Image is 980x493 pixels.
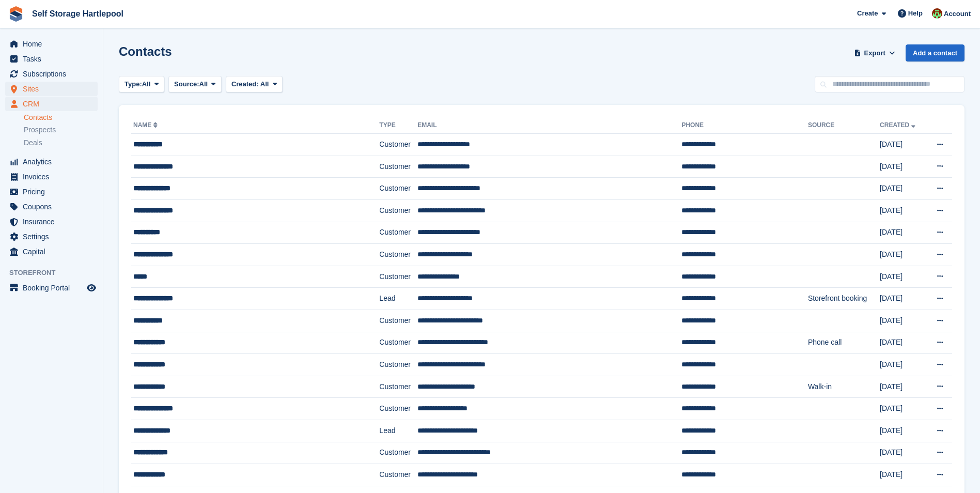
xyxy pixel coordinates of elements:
td: Customer [379,134,417,156]
span: Settings [23,229,85,244]
button: Export [852,44,897,61]
td: [DATE] [880,442,926,464]
td: [DATE] [880,376,926,398]
td: [DATE] [880,398,926,420]
td: [DATE] [880,266,926,288]
a: menu [5,229,98,244]
td: [DATE] [880,288,926,310]
th: Type [379,117,417,134]
span: Help [908,8,923,19]
img: stora-icon-8386f47178a22dfd0bd8f6a31ec36ba5ce8667c1dd55bd0f319d3a0aa187defe.svg [8,6,24,22]
td: [DATE] [880,156,926,178]
a: Created [880,121,917,129]
span: CRM [23,97,85,111]
td: [DATE] [880,222,926,244]
span: Tasks [23,52,85,66]
span: Deals [24,138,42,148]
a: menu [5,37,98,51]
td: [DATE] [880,464,926,486]
span: Storefront [9,268,103,278]
a: Self Storage Hartlepool [28,5,128,22]
th: Email [417,117,681,134]
a: menu [5,199,98,214]
a: menu [5,214,98,229]
button: Created: All [226,76,283,93]
th: Phone [681,117,807,134]
td: Customer [379,376,417,398]
a: Prospects [24,125,98,135]
td: [DATE] [880,199,926,222]
a: menu [5,244,98,259]
span: Account [944,9,971,19]
td: Customer [379,266,417,288]
a: Deals [24,137,98,148]
a: Contacts [24,113,98,122]
img: Woods Removals [932,8,942,19]
td: Customer [379,310,417,332]
span: Subscriptions [23,67,85,81]
span: Export [864,48,885,58]
td: [DATE] [880,178,926,200]
a: menu [5,52,98,66]
span: Insurance [23,214,85,229]
td: Lead [379,420,417,442]
a: menu [5,82,98,96]
td: Customer [379,156,417,178]
td: [DATE] [880,354,926,376]
span: Invoices [23,170,85,184]
a: menu [5,155,98,169]
td: Walk-in [808,376,880,398]
td: Storefront booking [808,288,880,310]
td: Phone call [808,332,880,354]
td: Customer [379,464,417,486]
span: Coupons [23,199,85,214]
span: Prospects [24,125,56,135]
span: Sites [23,82,85,96]
span: Created: [231,80,259,88]
th: Source [808,117,880,134]
span: Analytics [23,155,85,169]
button: Type: All [119,76,164,93]
td: Customer [379,332,417,354]
td: Customer [379,442,417,464]
td: [DATE] [880,332,926,354]
span: Home [23,37,85,51]
span: Pricing [23,184,85,199]
a: menu [5,170,98,184]
td: Customer [379,398,417,420]
span: Type: [125,79,142,89]
span: All [142,79,151,89]
span: Source: [174,79,199,89]
span: All [260,80,269,88]
span: All [199,79,208,89]
h1: Contacts [119,44,172,58]
a: Add a contact [906,44,965,61]
span: Capital [23,244,85,259]
td: Customer [379,244,417,266]
a: Name [133,121,160,129]
a: menu [5,67,98,81]
button: Source: All [168,76,222,93]
td: [DATE] [880,420,926,442]
a: Preview store [85,282,98,294]
td: Customer [379,199,417,222]
span: Booking Portal [23,281,85,295]
a: menu [5,184,98,199]
td: Customer [379,178,417,200]
td: [DATE] [880,244,926,266]
td: Customer [379,354,417,376]
td: Customer [379,222,417,244]
a: menu [5,281,98,295]
td: [DATE] [880,134,926,156]
td: [DATE] [880,310,926,332]
a: menu [5,97,98,111]
td: Lead [379,288,417,310]
span: Create [857,8,878,19]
